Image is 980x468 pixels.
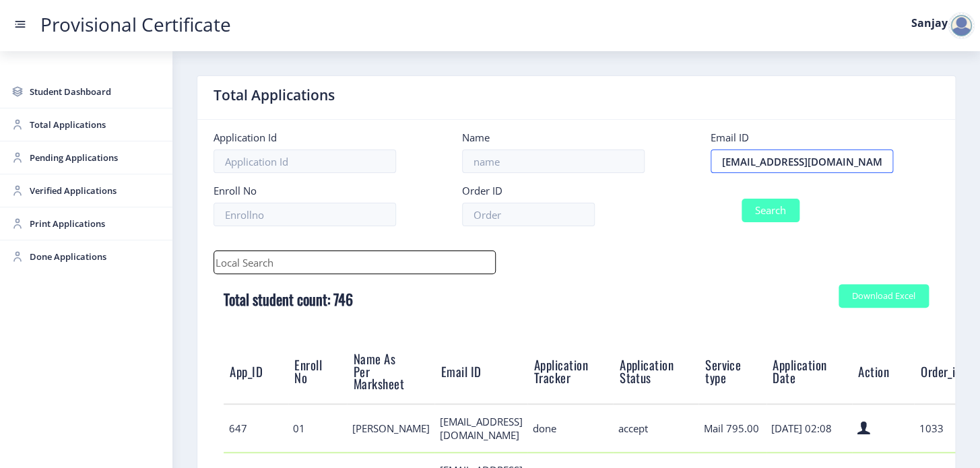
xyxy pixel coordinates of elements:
[527,340,613,404] th: Application Tracker
[214,149,396,173] input: Application Id
[224,404,288,453] td: 647
[30,182,162,199] span: Verified Applications
[698,340,766,404] th: Service type
[434,404,527,453] td: [EMAIL_ADDRESS][DOMAIN_NAME]
[462,184,502,197] label: Order ID
[766,404,852,453] td: [DATE] 02:08
[852,291,915,301] div: Download Excel
[30,149,162,166] span: Pending Applications
[613,404,698,453] td: accept
[852,340,915,404] th: Action
[839,284,929,308] button: Download Excel
[27,18,244,32] a: Provisional Certificate
[347,404,434,453] td: [PERSON_NAME]
[30,83,162,100] span: Student Dashboard
[214,184,257,197] label: Enroll No
[30,248,162,265] span: Done Applications
[711,149,893,173] input: email
[288,404,348,453] td: 01
[214,250,496,274] input: Local Search
[711,131,749,144] label: Email ID
[462,131,490,144] label: Name
[462,149,645,173] input: name
[214,203,396,226] input: Enrollno
[224,340,288,404] th: App_ID
[704,422,761,435] div: Mail 795.00
[613,340,698,404] th: Application Status
[742,199,799,222] button: Search
[224,288,353,310] b: Total student count: 746
[214,87,335,103] label: Total Applications
[30,116,162,133] span: Total Applications
[766,340,852,404] th: Application Date
[347,340,434,404] th: Name As Per Marksheet
[434,340,527,404] th: Email ID
[911,18,948,28] label: Sanjay
[214,131,277,144] label: Application Id
[462,203,595,226] input: Order
[288,340,348,404] th: Enroll No
[30,215,162,232] span: Print Applications
[527,404,613,453] td: done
